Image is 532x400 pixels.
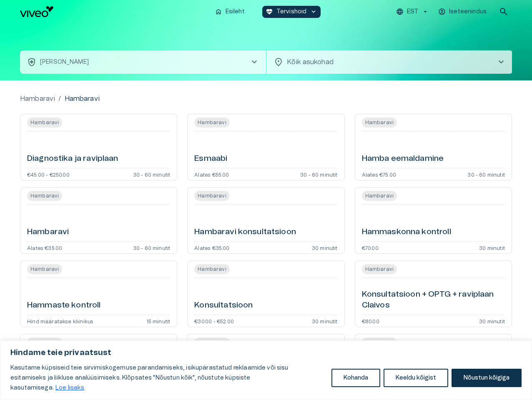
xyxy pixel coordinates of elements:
[331,369,380,387] button: Kohanda
[362,117,397,127] span: Hambaravi
[362,318,379,323] p: €80.00
[479,245,505,250] p: 30 minutit
[20,6,208,17] a: Navigate to homepage
[194,153,227,165] h6: Esmaabi
[452,369,522,387] button: Nõustun kõigiga
[495,3,512,20] button: open search modal
[362,172,396,177] p: Alates €75.00
[10,348,522,358] p: Hindame teie privaatsust
[362,153,444,165] h6: Hamba eemaldamine
[58,94,61,104] p: /
[274,57,284,67] span: location_on
[215,8,222,15] span: home
[310,8,317,15] span: keyboard_arrow_down
[194,172,229,177] p: Alates €55.00
[266,8,273,15] span: ecg_heart
[194,117,229,127] span: Hambaravi
[133,172,171,177] p: 30 - 60 minutit
[27,191,62,201] span: Hambaravi
[40,58,89,67] p: [PERSON_NAME]
[187,114,344,180] a: Open service booking details
[211,6,249,18] button: homeEsileht
[65,94,100,104] p: Hambaravi
[300,172,338,177] p: 30 - 60 minutit
[194,337,229,347] span: Hambaravi
[467,172,505,177] p: 30 - 60 minutit
[27,300,101,311] h6: Hammaste kontroll
[27,318,93,323] p: Hind määratakse kliinikus
[362,289,505,311] h6: Konsultatsioon + OPTG + raviplaan Claivos
[395,6,430,18] button: EST
[194,227,296,238] h6: Hambaravi konsultatsioon
[449,7,487,16] p: Iseteenindus
[27,117,62,127] span: Hambaravi
[362,191,397,201] span: Hambaravi
[10,363,325,393] p: Kasutame küpsiseid teie sirvimiskogemuse parandamiseks, isikupärastatud reklaamide või sisu esita...
[312,245,338,250] p: 30 minutit
[27,264,62,274] span: Hambaravi
[276,7,307,16] p: Tervishoid
[55,385,85,391] a: Loe lisaks
[194,300,253,311] h6: Konsultatsioon
[226,7,245,16] p: Esileht
[384,369,448,387] button: Keeldu kõigist
[437,6,489,18] button: Iseteenindus
[312,318,338,323] p: 30 minutit
[496,57,506,67] span: chevron_right
[355,114,512,180] a: Open service booking details
[27,172,70,177] p: €45.00 - €250.00
[262,6,321,18] button: ecg_heartTervishoidkeyboard_arrow_down
[20,6,53,17] img: Viveo logo
[27,337,62,347] span: Hambaravi
[27,57,37,67] span: health_and_safety
[194,264,229,274] span: Hambaravi
[362,264,397,274] span: Hambaravi
[355,260,512,327] a: Open service booking details
[194,318,234,323] p: €30.00 - €52.00
[362,227,451,238] h6: Hammaskonna kontroll
[20,94,55,104] a: Hambaravi
[187,187,344,254] a: Open service booking details
[20,114,177,180] a: Open service booking details
[499,7,509,17] span: search
[20,260,177,327] a: Open service booking details
[407,7,418,16] p: EST
[27,245,62,250] p: Alates €35.00
[20,187,177,254] a: Open service booking details
[194,245,229,250] p: Alates €35.00
[187,260,344,327] a: Open service booking details
[362,245,379,250] p: €70.00
[194,191,229,201] span: Hambaravi
[27,227,69,238] h6: Hambaravi
[287,57,483,67] p: Kõik asukohad
[27,153,118,165] h6: Diagnostika ja raviplaan
[133,245,171,250] p: 30 - 60 minutit
[355,187,512,254] a: Open service booking details
[479,318,505,323] p: 30 minutit
[249,57,259,67] span: chevron_right
[43,7,55,13] span: Help
[20,50,266,74] button: health_and_safety[PERSON_NAME]chevron_right
[146,318,171,323] p: 15 minutit
[362,337,397,347] span: Hambaravi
